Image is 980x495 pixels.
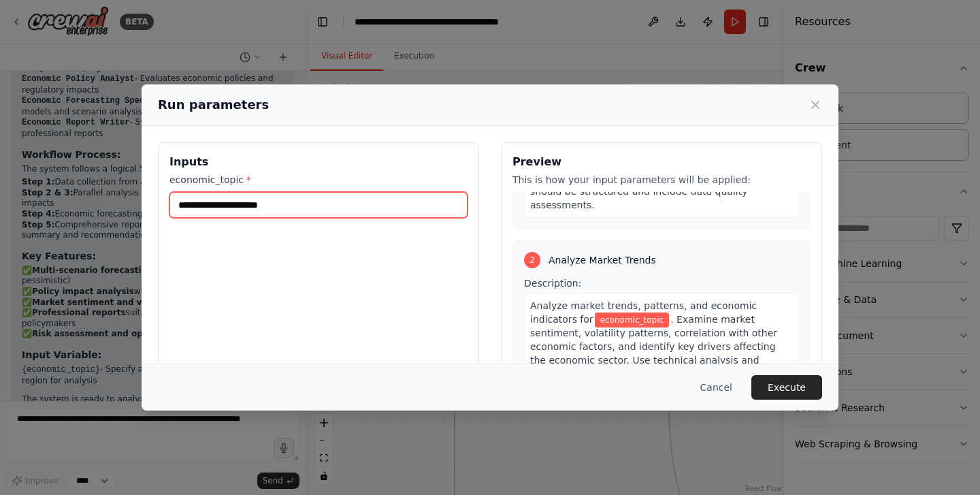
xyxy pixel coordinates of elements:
[751,375,822,400] button: Execute
[512,173,811,187] p: This is how your input parameters will be applied:
[530,314,777,379] span: . Examine market sentiment, volatility patterns, correlation with other economic factors, and ide...
[549,253,656,267] span: Analyze Market Trends
[169,173,468,187] label: economic_topic
[524,252,540,268] div: 2
[530,172,776,210] span: . The report should be structured and include data quality assessments.
[595,313,670,328] span: Variable: economic_topic
[158,95,269,114] h2: Run parameters
[689,375,743,400] button: Cancel
[512,154,811,170] h3: Preview
[169,154,468,170] h3: Inputs
[530,300,757,325] span: Analyze market trends, patterns, and economic indicators for
[524,278,581,289] span: Description:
